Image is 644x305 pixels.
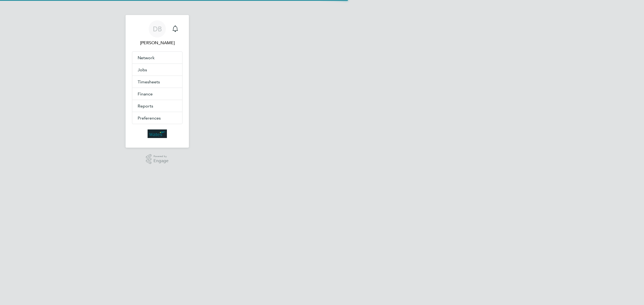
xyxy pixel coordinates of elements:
[148,129,167,138] img: wates-logo-retina.png
[132,129,182,138] a: Go to home page
[138,103,153,109] span: Reports
[153,25,162,32] span: DB
[132,76,182,88] button: Timesheets
[153,154,169,159] span: Powered by
[132,20,182,46] a: DB[PERSON_NAME]
[138,79,160,84] span: Timesheets
[138,91,153,96] span: Finance
[132,40,182,46] span: Darren Brown
[132,100,182,112] button: Reports
[132,112,182,124] button: Preferences
[138,67,147,72] span: Jobs
[132,64,182,76] button: Jobs
[132,52,182,64] button: Network
[138,55,155,60] span: Network
[126,15,189,148] nav: Main navigation
[138,116,161,121] span: Preferences
[132,88,182,100] button: Finance
[146,154,169,164] a: Powered byEngage
[153,159,169,163] span: Engage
